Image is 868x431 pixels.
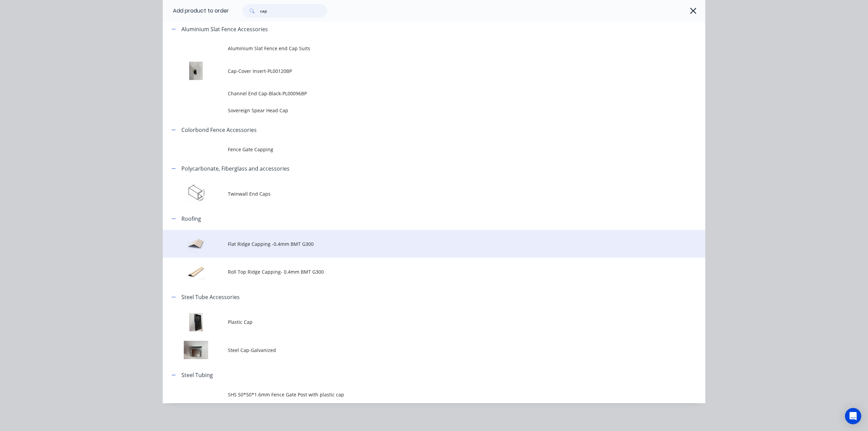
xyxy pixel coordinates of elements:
div: Colorbond Fence Accessories [181,126,257,134]
span: Aluminium Slat Fence end Cap Suits [228,45,610,52]
span: Sovereign Spear Head Cap [228,107,610,114]
div: Polycarbonate, Fiberglass and accessories [181,164,290,173]
span: Fence Gate Capping [228,146,610,153]
span: Twinwall End Caps [228,190,610,197]
span: Flat Ridge Capping -0.4mm BMT G300 [228,240,610,248]
span: Steel Cap-Galvanized [228,347,610,354]
input: Search... [260,4,327,18]
span: Channel End Cap-Black-PL00096BP [228,90,610,97]
span: Roll Top Ridge Capping- 0.4mm BMT G300 [228,268,610,275]
div: Roofing [181,215,201,223]
span: Cap-Cover Insert-PL00120BP [228,67,610,75]
div: Aluminium Slat Fence Accessories [181,25,268,33]
span: Plastic Cap [228,318,610,326]
div: Steel Tube Accessories [181,293,240,301]
div: Open Intercom Messenger [845,408,861,424]
div: Steel Tubing [181,371,213,379]
span: SHS 50*50*1.6mm Fence Gate Post with plastic cap [228,391,610,398]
